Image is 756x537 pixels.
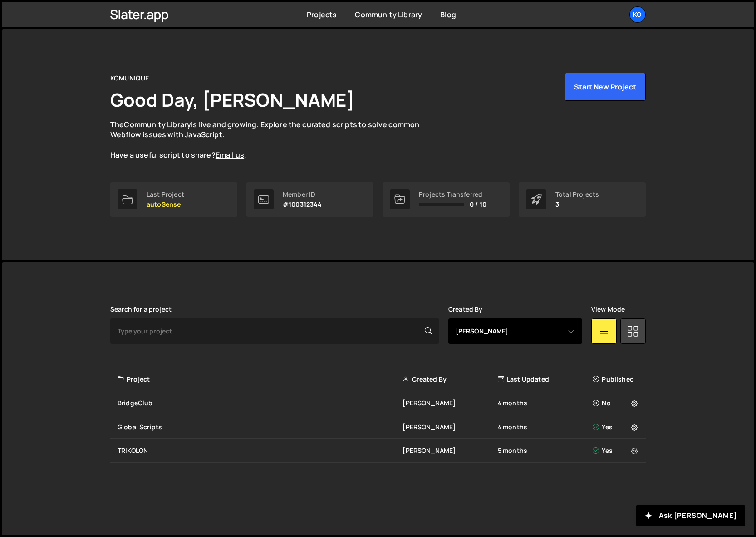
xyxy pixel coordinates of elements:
button: Ask [PERSON_NAME] [636,505,745,526]
a: KO [629,6,646,23]
label: Search for a project [110,306,172,313]
div: Project [118,375,403,384]
div: Yes [593,446,640,455]
div: Global Scripts [118,423,403,432]
div: Last Updated [498,375,593,384]
div: [PERSON_NAME] [403,446,497,455]
a: Global Scripts [PERSON_NAME] 4 months Yes [110,415,646,439]
span: 0 / 10 [470,201,486,208]
button: Start New Project [565,73,646,101]
label: View Mode [591,306,625,313]
p: 3 [555,201,599,208]
a: Blog [440,10,456,20]
div: BridgeClub [118,398,403,408]
a: Last Project autoSense [110,182,237,217]
p: #100312344 [283,201,322,208]
div: 4 months [498,423,593,432]
div: KOMUNIQUE [110,73,149,84]
a: Projects [307,10,337,20]
div: Created By [403,375,497,384]
div: No [593,398,640,408]
div: Member ID [283,191,322,198]
a: TRIKOLON [PERSON_NAME] 5 months Yes [110,439,646,463]
div: Total Projects [555,191,599,198]
a: BridgeClub [PERSON_NAME] 4 months No [110,391,646,415]
p: The is live and growing. Explore the curated scripts to solve common Webflow issues with JavaScri... [110,119,437,160]
h1: Good Day, [PERSON_NAME] [110,87,354,112]
a: Community Library [124,119,191,129]
input: Type your project... [110,318,439,344]
label: Created By [448,306,483,313]
div: 4 months [498,398,593,408]
div: Published [593,375,640,384]
div: Yes [593,423,640,432]
div: Last Project [147,191,184,198]
div: [PERSON_NAME] [403,398,497,408]
div: Projects Transferred [419,191,486,198]
p: autoSense [147,201,184,208]
div: TRIKOLON [118,446,403,455]
div: [PERSON_NAME] [403,423,497,432]
a: Email us [216,150,244,160]
div: 5 months [498,446,593,455]
a: Community Library [355,10,422,20]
